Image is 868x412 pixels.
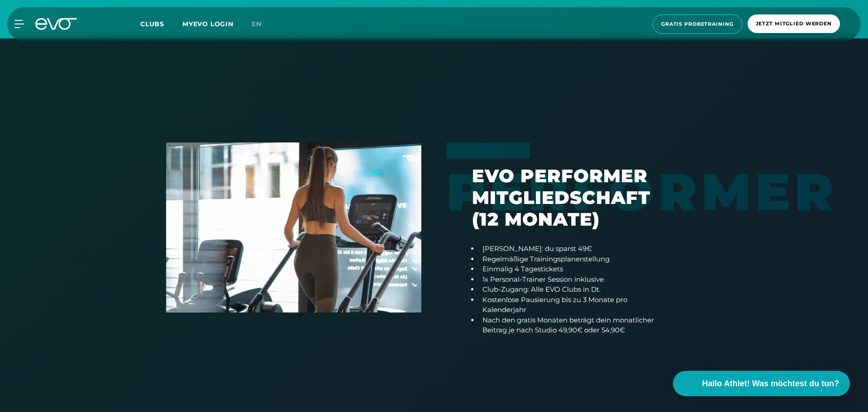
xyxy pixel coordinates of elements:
a: Jetzt Mitglied werden [745,14,843,34]
li: Kostenlose Pausierung bis zu 3 Monate pro Kalenderjahr [479,295,671,315]
span: Jetzt Mitglied werden [756,20,832,28]
a: en [252,19,272,29]
span: Hallo Athlet! Was möchtest du tun? [702,378,839,390]
a: Gratis Probetraining [650,14,745,34]
li: Club-Zugang: Alle EVO Clubs in Dt. [479,284,671,295]
span: Gratis Probetraining [661,20,734,28]
li: Einmalig 4 Tagestickets [479,264,671,275]
li: 1x Personal-Trainer Session inklusive [479,275,671,285]
a: Clubs [140,19,182,28]
h2: EVO Performer Mitgliedschaft (12 Monate) [472,165,671,230]
a: MYEVO LOGIN [182,20,234,28]
button: Hallo Athlet! Was möchtest du tun? [673,371,850,396]
span: en [252,20,262,28]
img: EVO Performer Mitgliedschaft (12 Monate) [166,142,421,313]
li: Nach den gratis Monaten beträgt dein monatlicher Beitrag je nach Studio 49,90€ oder 54,90€ [479,315,671,336]
span: Clubs [140,20,164,28]
li: [PERSON_NAME]: du sparst 49€ [479,244,671,254]
li: Regelmäßige Trainingsplanerstellung [479,254,671,265]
